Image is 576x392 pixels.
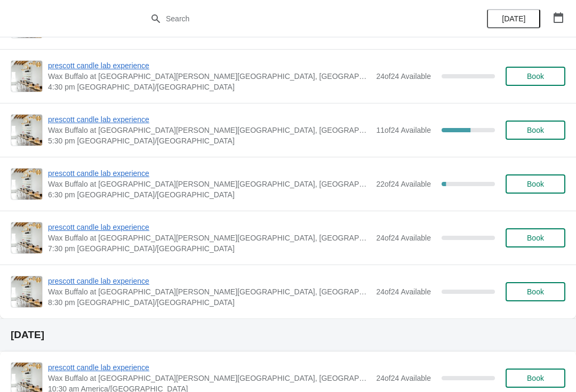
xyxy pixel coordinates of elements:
[48,135,371,146] span: 5:30 pm [GEOGRAPHIC_DATA]/[GEOGRAPHIC_DATA]
[376,287,431,296] span: 24 of 24 Available
[376,72,431,81] span: 24 of 24 Available
[48,125,371,135] span: Wax Buffalo at [GEOGRAPHIC_DATA][PERSON_NAME][GEOGRAPHIC_DATA], [GEOGRAPHIC_DATA], [GEOGRAPHIC_DA...
[527,72,544,81] span: Book
[48,362,371,373] span: prescott candle lab experience
[506,282,565,301] button: Book
[527,374,544,382] span: Book
[376,180,431,188] span: 22 of 24 Available
[506,121,565,140] button: Book
[48,222,371,233] span: prescott candle lab experience
[506,174,565,194] button: Book
[48,276,371,286] span: prescott candle lab experience
[11,61,42,92] img: prescott candle lab experience | Wax Buffalo at Prescott, Prescott Avenue, Lincoln, NE, USA | 4:3...
[502,14,525,23] span: [DATE]
[48,60,371,71] span: prescott candle lab experience
[48,243,371,254] span: 7:30 pm [GEOGRAPHIC_DATA]/[GEOGRAPHIC_DATA]
[506,369,565,388] button: Book
[11,169,42,199] img: prescott candle lab experience | Wax Buffalo at Prescott, Prescott Avenue, Lincoln, NE, USA | 6:3...
[376,374,431,382] span: 24 of 24 Available
[527,180,544,188] span: Book
[48,82,371,92] span: 4:30 pm [GEOGRAPHIC_DATA]/[GEOGRAPHIC_DATA]
[11,115,42,146] img: prescott candle lab experience | Wax Buffalo at Prescott, Prescott Avenue, Lincoln, NE, USA | 5:3...
[506,67,565,86] button: Book
[506,228,565,247] button: Book
[48,189,371,200] span: 6:30 pm [GEOGRAPHIC_DATA]/[GEOGRAPHIC_DATA]
[165,9,432,28] input: Search
[527,126,544,134] span: Book
[48,233,371,243] span: Wax Buffalo at [GEOGRAPHIC_DATA][PERSON_NAME][GEOGRAPHIC_DATA], [GEOGRAPHIC_DATA], [GEOGRAPHIC_DA...
[48,373,371,383] span: Wax Buffalo at [GEOGRAPHIC_DATA][PERSON_NAME][GEOGRAPHIC_DATA], [GEOGRAPHIC_DATA], [GEOGRAPHIC_DA...
[48,297,371,308] span: 8:30 pm [GEOGRAPHIC_DATA]/[GEOGRAPHIC_DATA]
[48,71,371,82] span: Wax Buffalo at [GEOGRAPHIC_DATA][PERSON_NAME][GEOGRAPHIC_DATA], [GEOGRAPHIC_DATA], [GEOGRAPHIC_DA...
[48,286,371,297] span: Wax Buffalo at [GEOGRAPHIC_DATA][PERSON_NAME][GEOGRAPHIC_DATA], [GEOGRAPHIC_DATA], [GEOGRAPHIC_DA...
[527,234,544,242] span: Book
[376,126,431,134] span: 11 of 24 Available
[11,276,42,307] img: prescott candle lab experience | Wax Buffalo at Prescott, Prescott Avenue, Lincoln, NE, USA | 8:3...
[376,234,431,242] span: 24 of 24 Available
[11,222,42,253] img: prescott candle lab experience | Wax Buffalo at Prescott, Prescott Avenue, Lincoln, NE, USA | 7:3...
[527,287,544,296] span: Book
[48,168,371,179] span: prescott candle lab experience
[48,179,371,189] span: Wax Buffalo at [GEOGRAPHIC_DATA][PERSON_NAME][GEOGRAPHIC_DATA], [GEOGRAPHIC_DATA], [GEOGRAPHIC_DA...
[487,9,540,28] button: [DATE]
[11,330,565,340] h2: [DATE]
[48,114,371,125] span: prescott candle lab experience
